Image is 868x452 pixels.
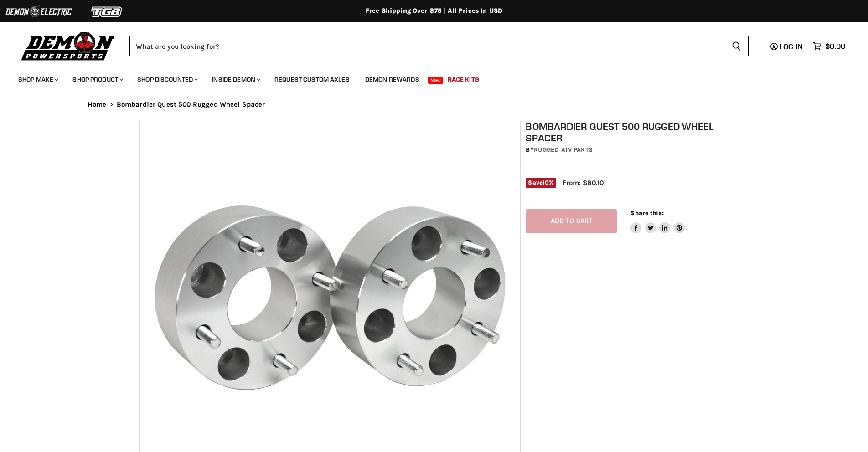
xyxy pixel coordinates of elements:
[428,77,444,84] span: New!
[766,42,808,51] a: Log in
[205,70,266,89] a: Inside Demon
[825,42,845,51] span: $0.00
[129,36,724,56] input: Search
[11,70,64,89] a: Shop Make
[358,70,426,89] a: Demon Rewards
[117,101,265,108] span: Bombardier Quest 500 Rugged Wheel Spacer
[808,40,850,53] a: $0.00
[563,179,604,187] span: From: $80.10
[724,36,749,56] button: Search
[129,36,749,56] form: Product
[69,7,799,15] div: Free Shipping Over $75 | All Prices In USD
[526,178,556,188] span: Save %
[18,30,118,62] img: Demon Powersports
[11,67,843,89] ul: Main menu
[630,209,685,233] aside: Share this:
[534,146,593,154] a: Rugged ATV Parts
[542,179,549,186] span: 10
[66,70,129,89] a: Shop Product
[441,70,486,89] a: Race Kits
[5,3,73,21] img: Demon Electric Logo 2
[130,70,203,89] a: Shop Discounted
[268,70,356,89] a: Request Custom Axles
[630,210,663,216] span: Share this:
[73,3,141,21] img: TGB Logo 2
[526,121,734,144] h1: Bombardier Quest 500 Rugged Wheel Spacer
[526,145,734,155] div: by
[780,42,803,51] span: Log in
[69,101,799,108] nav: Breadcrumbs
[88,101,107,108] a: Home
